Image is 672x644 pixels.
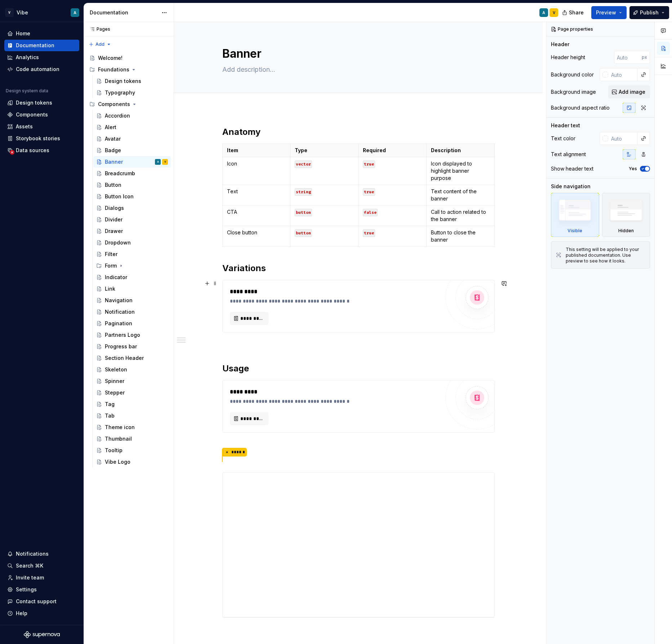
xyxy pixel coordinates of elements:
a: Home [4,28,79,39]
div: Navigation [105,297,133,304]
input: Auto [614,51,642,64]
div: Code automation [16,66,59,73]
div: Dropdown [105,239,131,246]
h2: Anatomy [222,126,495,138]
div: Breadcrumb [105,170,135,177]
div: Foundations [86,64,171,75]
div: Badge [105,147,121,154]
div: Components [86,98,171,110]
div: Notification [105,308,135,316]
div: Form [93,260,171,272]
a: Avatar [93,133,171,145]
p: Required [363,147,422,154]
a: Storybook stories [4,133,79,144]
div: Typography [105,89,135,96]
div: V [164,158,166,166]
p: Icon [227,160,286,167]
div: Documentation [16,42,54,49]
div: Progress bar [105,343,137,350]
a: Components [4,109,79,120]
div: Foundations [98,66,129,73]
a: Assets [4,121,79,132]
div: Button Icon [105,193,134,200]
svg: Supernova Logo [24,631,60,638]
div: Storybook stories [16,135,60,142]
div: Accordion [105,112,130,119]
button: Preview [591,6,627,19]
a: Dialogs [93,202,171,214]
a: Tooltip [93,445,171,456]
div: A [542,10,545,16]
button: Add image [608,85,650,98]
p: CTA [227,208,286,216]
code: true [363,160,375,168]
p: Type [295,147,354,154]
div: Design system data [6,88,48,94]
div: Design tokens [16,99,52,106]
div: Components [98,101,130,108]
div: Header text [551,122,580,129]
div: Indicator [105,274,127,281]
a: Tab [93,410,171,422]
div: Stepper [105,389,125,396]
label: Yes [629,166,637,172]
a: Button [93,179,171,191]
div: A [157,158,159,166]
span: Add [95,41,104,47]
div: Header height [551,54,585,61]
div: Tab [105,412,115,419]
code: true [363,229,375,237]
a: Section Header [93,352,171,364]
div: Tag [105,401,115,408]
div: Form [105,262,117,269]
a: Notification [93,306,171,318]
a: Documentation [4,40,79,51]
a: Indicator [93,272,171,283]
div: Header [551,41,569,48]
div: Components [16,111,48,118]
a: Code automation [4,63,79,75]
div: Background color [551,71,594,78]
a: Partners Logo [93,329,171,341]
code: button [295,209,312,216]
div: Text alignment [551,151,586,158]
a: BannerAV [93,156,171,168]
div: Vibe [17,9,28,16]
div: Contact support [16,598,57,605]
div: Side navigation [551,183,591,190]
a: Drawer [93,225,171,237]
input: Auto [608,68,637,81]
div: Avatar [105,135,121,142]
button: Publish [629,6,669,19]
div: Link [105,285,115,292]
div: Search ⌘K [16,562,43,569]
div: Help [16,610,27,617]
div: Divider [105,216,123,223]
a: Theme icon [93,422,171,433]
div: Hidden [602,193,650,237]
textarea: Banner [221,45,493,62]
button: Add [86,39,114,49]
a: Design tokens [93,75,171,87]
code: false [363,209,378,216]
a: Skeleton [93,364,171,375]
div: Show header text [551,165,593,172]
div: V [553,10,555,16]
button: VVibeA [1,5,82,20]
a: Accordion [93,110,171,122]
div: Thumbnail [105,435,132,442]
a: Thumbnail [93,433,171,445]
a: Dropdown [93,237,171,248]
p: Close button [227,229,286,236]
span: Share [569,9,584,16]
a: Badge [93,145,171,156]
span: Add image [619,88,645,96]
div: Data sources [16,147,49,154]
code: true [363,188,375,196]
a: Progress bar [93,341,171,352]
a: Filter [93,248,171,260]
div: Hidden [618,228,634,234]
p: Text [227,188,286,195]
div: A [74,10,76,16]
